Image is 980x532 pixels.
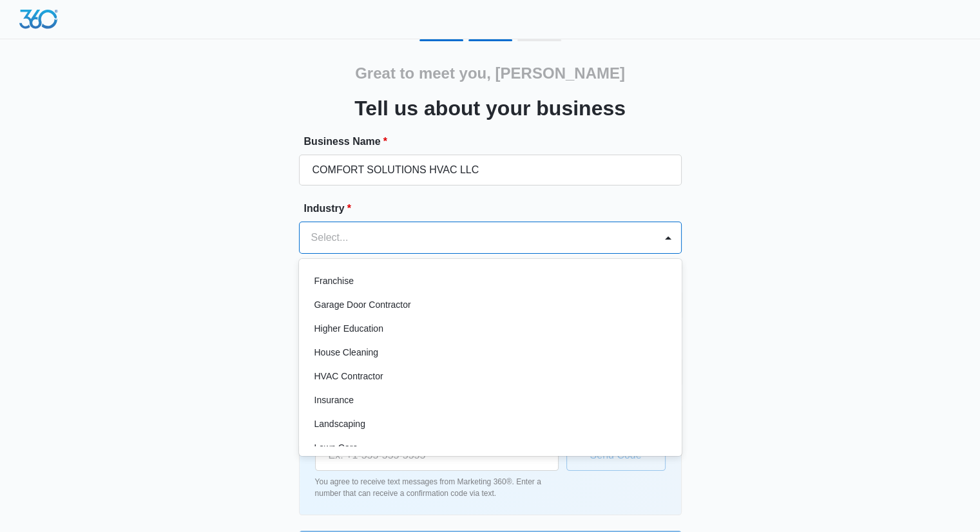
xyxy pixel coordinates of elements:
p: Landscaping [314,417,365,431]
p: Franchise [314,274,354,288]
p: HVAC Contractor [314,370,383,383]
input: e.g. Jane's Plumbing [299,155,682,185]
p: House Cleaning [314,346,379,359]
label: Business Name [304,134,687,149]
p: Lawn Care [314,441,358,455]
p: Insurance [314,394,354,407]
h3: Tell us about your business [354,93,626,124]
p: You agree to receive text messages from Marketing 360®. Enter a number that can receive a confirm... [315,476,559,499]
h2: Great to meet you, [PERSON_NAME] [355,62,625,85]
p: Garage Door Contractor [314,298,411,312]
p: Higher Education [314,322,383,336]
label: Industry [304,201,687,216]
